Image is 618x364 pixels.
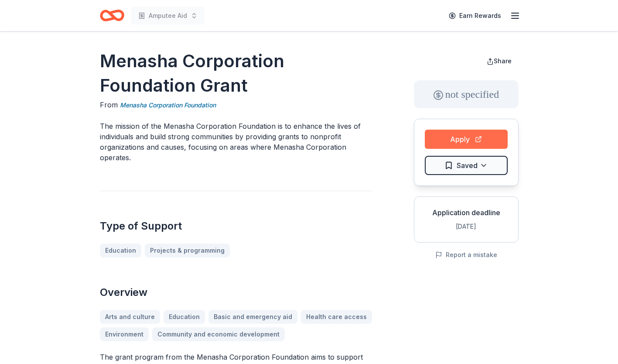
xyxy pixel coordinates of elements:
[149,10,187,21] span: Amputee Aid
[421,207,511,218] div: Application deadline
[425,156,508,175] button: Saved
[414,80,519,108] div: not specified
[120,100,216,110] a: Menasha Corporation Foundation
[444,8,506,24] a: Earn Rewards
[100,121,372,163] p: The mission of the Menasha Corporation Foundation is to enhance the lives of individuals and buil...
[100,49,372,98] h1: Menasha Corporation Foundation Grant
[100,244,141,258] a: Education
[131,7,205,24] button: Amputee Aid
[480,52,519,70] button: Share
[100,219,372,233] h2: Type of Support
[457,160,478,171] span: Saved
[145,244,230,258] a: Projects & programming
[425,130,508,149] button: Apply
[421,221,511,232] div: [DATE]
[100,5,124,26] a: Home
[100,100,372,110] div: From
[435,250,497,260] button: Report a mistake
[494,57,512,65] span: Share
[100,285,372,299] h2: Overview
